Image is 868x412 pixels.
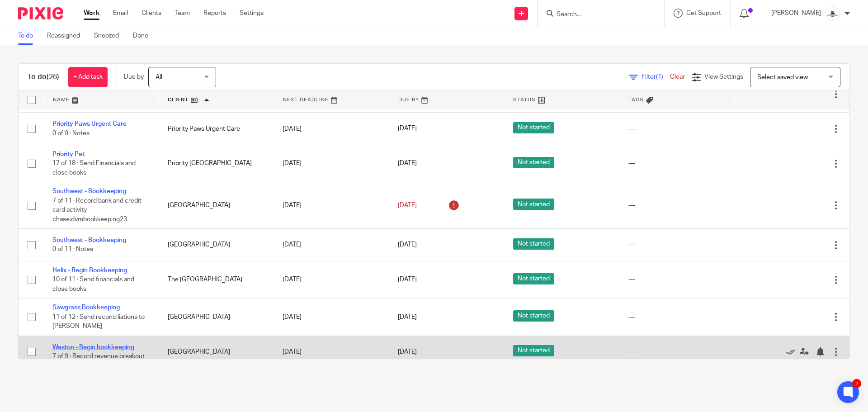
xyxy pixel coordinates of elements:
div: --- [628,347,726,356]
td: [DATE] [274,298,389,336]
span: [DATE] [398,161,417,167]
a: Priority Pet [52,151,85,157]
a: Clients [142,9,161,18]
span: View Settings [704,74,743,80]
a: Southwest - Bookkeeping [52,237,126,243]
div: --- [628,201,726,210]
a: Email [113,9,128,18]
span: [DATE] [398,126,417,132]
a: Weston - Begin bookkeeping [52,344,134,350]
div: --- [628,124,726,133]
span: Select saved view [757,74,808,81]
p: [PERSON_NAME] [771,9,821,18]
span: 11 of 12 · Send reconciliations to [PERSON_NAME] [52,314,145,330]
span: [DATE] [398,202,417,208]
td: [DATE] [274,145,389,182]
span: Not started [513,122,554,133]
td: [DATE] [274,229,389,261]
td: Priority [GEOGRAPHIC_DATA] [159,145,274,182]
div: --- [628,240,726,249]
img: EtsyProfilePhoto.jpg [826,6,840,21]
td: The [GEOGRAPHIC_DATA] [159,261,274,298]
p: Due by [124,72,144,81]
span: Tags [628,97,644,102]
a: Team [175,9,190,18]
a: Sawgrass Bookkeeping [52,304,120,311]
a: To do [18,27,40,45]
span: 7 of 9 · Record revenue breakout [52,353,145,360]
span: [DATE] [398,349,417,355]
span: Not started [513,310,554,322]
a: Done [133,27,155,45]
span: Not started [513,238,554,250]
a: Settings [240,9,264,18]
td: [GEOGRAPHIC_DATA] [159,229,274,261]
div: --- [628,275,726,284]
td: [DATE] [274,182,389,229]
span: (1) [656,74,663,80]
span: Not started [513,157,554,168]
span: Not started [513,199,554,210]
span: All [156,74,162,81]
a: Reassigned [47,27,87,45]
a: Helix - Begin Bookkeeping [52,267,127,274]
span: 10 of 11 · Send financials and close books [52,276,134,292]
td: [GEOGRAPHIC_DATA] [159,182,274,229]
input: Search [556,11,637,19]
a: + Add task [68,67,108,87]
div: --- [628,313,726,322]
a: Reports [203,9,226,18]
span: [DATE] [398,314,417,320]
span: 0 of 9 · Notes [52,130,90,137]
div: 2 [852,379,861,388]
td: [GEOGRAPHIC_DATA] [159,298,274,336]
td: Priority Paws Urgent Care [159,113,274,145]
span: [DATE] [398,276,417,283]
span: Not started [513,273,554,284]
span: 0 of 11 · Notes [52,246,93,253]
a: Clear [670,74,685,80]
td: [DATE] [274,261,389,298]
a: Mark as done [786,347,800,356]
td: [DATE] [274,113,389,145]
a: Work [84,9,99,18]
span: (26) [47,73,59,81]
a: Priority Paws Urgent Care [52,121,127,127]
h1: To do [28,72,59,82]
a: Snoozed [94,27,126,45]
span: 17 of 18 · Send Financials and close books [52,160,136,176]
div: --- [628,159,726,168]
a: Southwest - Bookkeeping [52,188,126,194]
span: 7 of 11 · Record bank and credit card activity chase:dvmbookkeeping23 [52,198,142,223]
td: [GEOGRAPHIC_DATA] [159,336,274,368]
span: Get Support [686,10,721,16]
img: Pixie [18,7,63,19]
span: Not started [513,345,554,356]
span: [DATE] [398,242,417,248]
td: [DATE] [274,336,389,368]
span: Filter [642,74,670,80]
